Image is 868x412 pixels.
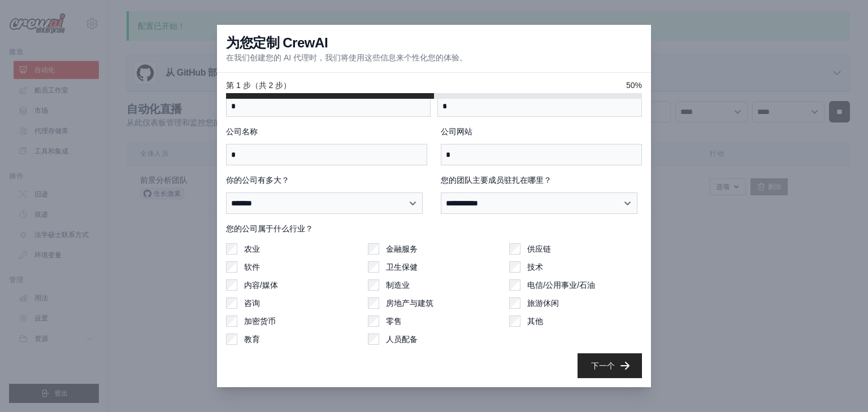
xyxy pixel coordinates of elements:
font: 为您定制 CrewAI [226,35,328,50]
font: 在我们创建您的 AI 代理时，我们将使用这些信息来个性化您的体验。 [226,53,467,62]
font: 房地产与建筑 [386,299,433,308]
font: 卫生保健 [386,262,418,271]
font: 旅游休闲 [527,299,559,308]
font: 农业 [244,244,260,253]
font: 制造业 [386,280,410,290]
font: 您的团队主要成员驻扎在哪里？ [441,176,552,185]
font: 电信/公用事业/石油 [527,280,595,290]
font: 内容/媒体 [244,280,278,290]
font: 咨询 [244,299,260,308]
font: 您的公司属于什么行业？ [226,224,313,233]
font: 供应链 [527,244,551,253]
font: 加密货币 [244,317,276,326]
font: 50% [626,81,642,90]
font: 软件 [244,262,260,271]
font: 其他 [527,317,543,326]
font: 公司网站 [441,127,472,136]
font: 第 1 步（共 2 步） [226,81,291,90]
font: 零售 [386,317,402,326]
font: 人员配备 [386,335,418,344]
font: 技术 [527,262,543,271]
font: 你的公司有多大？ [226,176,289,185]
font: 金融服务 [386,244,418,253]
font: 公司名称 [226,127,258,136]
font: 下一个 [591,361,615,370]
font: 教育 [244,335,260,344]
